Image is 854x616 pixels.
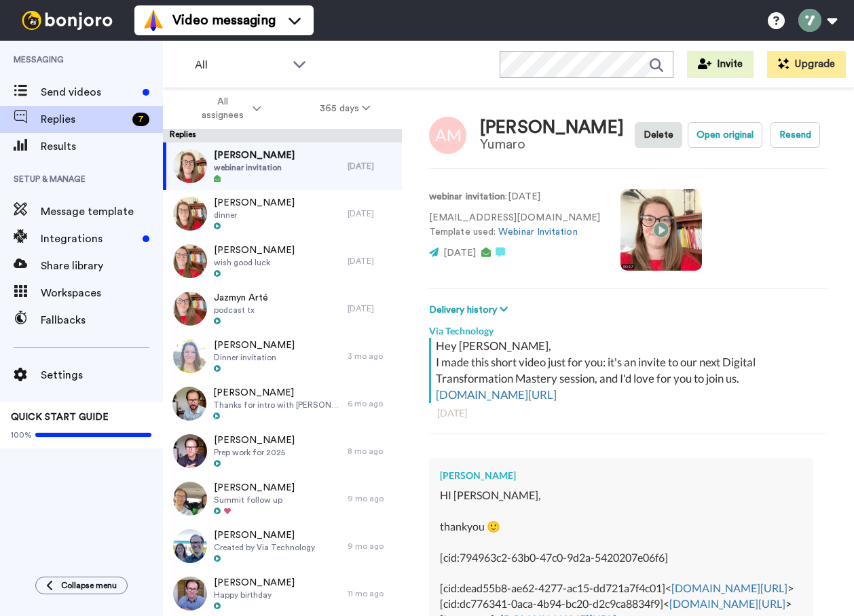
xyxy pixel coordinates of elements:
[41,138,163,155] span: Results
[41,84,137,100] span: Send videos
[429,317,827,338] div: Via Technology
[214,481,295,495] span: [PERSON_NAME]
[163,427,402,475] a: [PERSON_NAME]Prep work for 20258 mo ago
[635,122,682,148] button: Delete
[348,541,395,552] div: 9 mo ago
[173,339,207,373] img: b458d918-8610-48e9-a60b-403c50fd1965-thumb.jpg
[214,528,315,542] span: [PERSON_NAME]
[173,292,207,326] img: cec27df1-073e-4b09-8858-b78a5030c67c-thumb.jpg
[163,237,402,285] a: [PERSON_NAME]wish good luck[DATE]
[173,244,207,278] img: 3dcb8514-4017-4587-8be6-8e5146ace2f9-thumb.jpg
[11,429,32,440] span: 100%
[35,577,128,594] button: Collapse menu
[687,51,754,78] button: Invite
[348,493,395,504] div: 9 mo ago
[348,256,395,267] div: [DATE]
[195,57,286,73] span: All
[214,576,295,590] span: [PERSON_NAME]
[669,597,785,610] a: [DOMAIN_NAME][URL]
[440,469,802,482] div: [PERSON_NAME]
[166,90,291,128] button: All assignees
[163,475,402,522] a: [PERSON_NAME]Summit follow up9 mo ago
[348,398,395,409] div: 6 mo ago
[214,244,295,257] span: [PERSON_NAME]
[163,142,402,190] a: [PERSON_NAME]webinar invitation[DATE]
[348,588,395,599] div: 11 mo ago
[173,434,207,468] img: d8c6a231-e713-42b5-85b5-dabc990cec05-thumb.jpg
[348,303,395,314] div: [DATE]
[143,9,164,31] img: vm-color.svg
[429,192,505,201] strong: webinar invitation
[671,581,787,594] a: [DOMAIN_NAME][URL]
[173,149,207,183] img: 7a609d0c-24db-4218-bf61-d2f7b3b47e94-thumb.jpg
[436,338,823,403] div: Hey [PERSON_NAME], I made this short video just for you: it's an invite to our next Digital Trans...
[214,495,295,505] span: Summit follow up
[767,51,846,78] button: Upgrade
[429,303,512,317] button: Delivery history
[214,339,295,352] span: [PERSON_NAME]
[172,387,206,421] img: 6b411af7-2022-4b2b-8e1f-d0562829fd8f-thumb.jpg
[348,351,395,362] div: 3 mo ago
[173,197,207,231] img: d28939be-4b6e-4c58-988d-c242687a43c5-thumb.jpg
[132,113,149,126] div: 7
[214,542,315,553] span: Created by Via Technology
[443,248,476,258] span: [DATE]
[163,285,402,332] a: Jazmyn Artépodcast tx[DATE]
[214,196,295,210] span: [PERSON_NAME]
[291,96,400,121] button: 365 days
[41,111,127,128] span: Replies
[214,162,295,173] span: webinar invitation
[173,577,207,611] img: ba40e4ac-77ea-463d-95fe-05c31f0977f2-thumb.jpg
[173,529,207,563] img: 693bcb68-ab73-4442-886b-21f807f83471-thumb.jpg
[172,11,276,30] span: Video messaging
[173,482,207,516] img: 6252a211-a46f-40ed-80bc-af3963ab9c9d-thumb.jpg
[11,412,109,422] span: QUICK START GUIDE
[214,447,295,458] span: Prep work for 2025
[41,231,137,247] span: Integrations
[429,190,600,204] p: : [DATE]
[214,257,295,268] span: wish good luck
[214,590,295,600] span: Happy birthday
[163,522,402,570] a: [PERSON_NAME]Created by Via Technology9 mo ago
[348,208,395,219] div: [DATE]
[214,352,295,363] span: Dinner invitation
[214,149,295,162] span: [PERSON_NAME]
[214,291,268,305] span: Jazmyn Arté
[436,387,557,402] a: [DOMAIN_NAME][URL]
[41,204,163,220] span: Message template
[214,434,295,447] span: [PERSON_NAME]
[163,129,402,142] div: Replies
[41,285,163,301] span: Workspaces
[214,305,268,315] span: podcast tx
[16,11,118,30] img: bj-logo-header-white.svg
[480,118,624,138] div: [PERSON_NAME]
[61,580,117,591] span: Collapse menu
[437,406,819,420] div: [DATE]
[163,380,402,427] a: [PERSON_NAME]Thanks for intro with [PERSON_NAME]6 mo ago
[348,161,395,172] div: [DATE]
[163,190,402,237] a: [PERSON_NAME]dinner[DATE]
[429,117,466,154] img: Image of Ali Minogue
[214,210,295,220] span: dinner
[213,386,341,400] span: [PERSON_NAME]
[41,312,163,328] span: Fallbacks
[195,95,250,122] span: All assignees
[771,122,820,148] button: Resend
[163,332,402,380] a: [PERSON_NAME]Dinner invitation3 mo ago
[429,211,600,239] p: [EMAIL_ADDRESS][DOMAIN_NAME] Template used:
[498,227,577,237] a: Webinar Invitation
[41,367,163,383] span: Settings
[41,258,163,274] span: Share library
[213,400,341,410] span: Thanks for intro with [PERSON_NAME]
[480,137,624,152] div: Yumaro
[348,446,395,457] div: 8 mo ago
[688,122,762,148] button: Open original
